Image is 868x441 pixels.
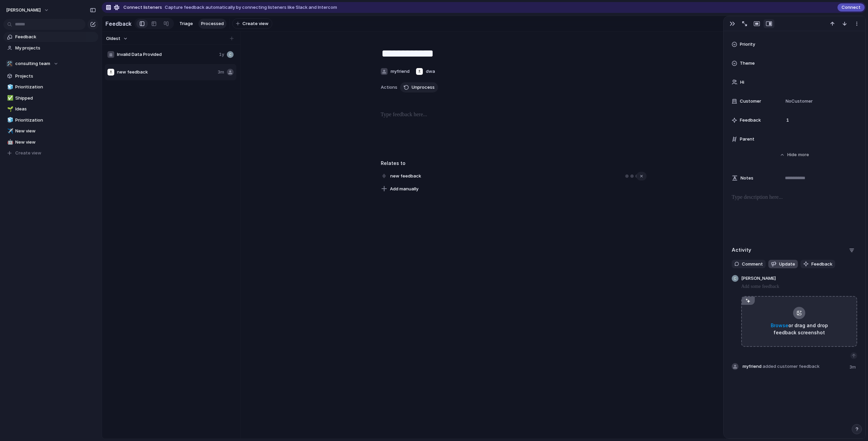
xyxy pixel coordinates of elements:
[7,83,12,91] div: 🧊
[6,117,13,124] button: 🧊
[15,60,50,67] span: consulting team
[381,84,397,91] span: Actions
[740,79,744,86] span: Hi
[15,128,96,134] span: New view
[3,93,98,103] a: ✅Shipped
[3,82,98,92] a: 🧊Prioritization
[15,45,96,51] span: My projects
[740,136,754,143] span: Parent
[771,322,788,328] span: Browse
[198,19,226,29] a: Processed
[15,139,96,146] span: New view
[117,69,215,76] span: new feedback
[219,51,224,58] span: 1y
[7,94,12,102] div: ✅
[117,51,216,58] span: Invalid Data Provided
[6,106,13,112] button: 🌱
[3,71,98,81] a: Projects
[732,246,751,254] h2: Activity
[3,126,98,136] a: ✈️New view
[7,105,12,113] div: 🌱
[732,260,766,269] button: Comment
[3,137,98,147] a: 🤖New view
[15,106,96,112] span: Ideas
[6,128,13,134] button: ✈️
[15,150,41,156] span: Create view
[784,98,813,105] span: No Customer
[7,116,12,124] div: 🧊
[15,117,96,124] span: Prioritization
[801,260,835,269] button: Feedback
[784,117,792,124] span: 1
[6,84,13,90] button: 🧊
[105,20,132,28] h2: Feedback
[763,363,820,369] span: added customer feedback
[15,84,96,90] span: Prioritization
[3,43,98,53] a: My projects
[105,34,129,43] button: Oldest
[849,364,857,371] span: 3m
[218,69,224,76] span: 3m
[3,148,98,158] button: Create view
[106,35,120,42] span: Oldest
[740,60,755,67] span: Theme
[743,363,820,370] span: myfriend
[15,73,96,80] span: Projects
[165,4,337,11] span: Capture feedback automatically by connecting listeners like Slack and Intercom
[740,117,761,124] span: Feedback
[426,68,435,75] span: dwa
[6,60,13,67] div: 🛠️
[842,4,861,11] span: Connect
[811,261,832,268] span: Feedback
[742,261,763,268] span: Comment
[381,160,647,167] h3: Relates to
[201,20,224,27] span: Processed
[388,171,423,181] span: new feedback
[740,41,755,48] span: Priority
[232,18,272,29] button: Create view
[798,151,809,158] span: more
[400,82,438,92] button: Unprocess
[768,260,798,269] button: Update
[3,104,98,114] a: 🌱Ideas
[3,32,98,42] a: Feedback
[390,186,418,192] span: Add manually
[779,261,795,268] span: Update
[3,115,98,125] a: 🧊Prioritization
[3,5,53,16] button: [PERSON_NAME]
[177,19,196,29] a: Triage
[123,4,162,11] span: Connect listeners
[732,149,857,161] button: Hidemore
[7,127,12,135] div: ✈️
[740,98,761,105] span: Customer
[15,95,96,102] span: Shipped
[242,20,269,27] span: Create view
[6,7,41,14] span: [PERSON_NAME]
[6,95,13,102] button: ✅
[6,139,13,146] button: 🤖
[179,20,193,27] span: Triage
[741,275,776,282] span: [PERSON_NAME]
[391,68,410,75] span: myfriend
[765,322,833,336] span: or drag and drop feedback screenshot
[741,175,753,182] span: Notes
[15,34,96,40] span: Feedback
[3,59,98,69] button: 🛠️consulting team
[837,3,865,12] button: Connect
[414,66,437,77] button: dwa
[378,184,421,194] button: Add manually
[7,138,12,146] div: 🤖
[412,84,435,91] span: Unprocess
[379,66,411,77] button: myfriend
